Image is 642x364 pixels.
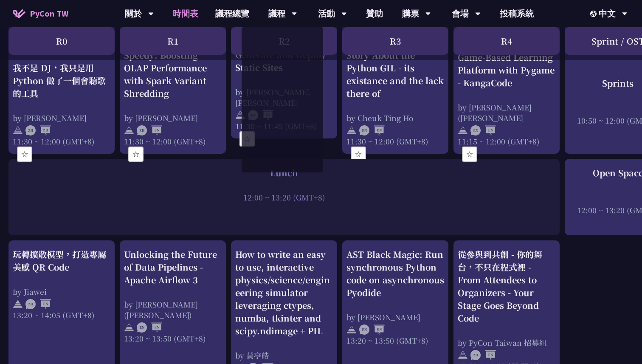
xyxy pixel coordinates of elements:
[25,125,51,135] img: ZHZH.38617ef.svg
[346,248,444,299] div: AST Black Magic: Run synchronous Python code on asynchronous Pyodide
[346,312,444,322] div: by [PERSON_NAME]
[235,8,333,131] a: Zero to Auto Docs: Using Python to Generate and Deploy Static Sites by [PERSON_NAME], [PERSON_NAM...
[346,49,444,100] div: Story About the Python GIL - its existance and the lack there of
[4,3,77,24] a: PyCon TW
[137,125,162,135] img: ZHEN.371966e.svg
[13,299,23,309] img: svg+xml;base64,PHN2ZyB4bWxucz0iaHR0cDovL3d3dy53My5vcmcvMjAwMC9zdmciIHdpZHRoPSIyNCIgaGVpZ2h0PSIyNC...
[13,136,110,147] div: 11:30 ~ 12:00 (GMT+8)
[235,110,245,120] img: svg+xml;base64,PHN2ZyB4bWxucz0iaHR0cDovL3d3dy53My5vcmcvMjAwMC9zdmciIHdpZHRoPSIyNCIgaGVpZ2h0PSIyNC...
[346,136,444,147] div: 11:30 ~ 12:00 (GMT+8)
[13,310,110,320] div: 13:20 ~ 14:05 (GMT+8)
[346,8,444,147] a: Story About the Python GIL - its existance and the lack there of by Cheuk Ting Ho 11:30 ~ 12:00 (...
[124,36,222,100] div: From Heavy to Speedy: Boosting OLAP Performance with Spark Variant Shredding
[458,136,555,147] div: 11:15 ~ 12:00 (GMT+8)
[128,147,144,162] button: ☆
[13,8,110,147] a: 我不是 DJ，我只是用 Python 做了一個會聽歌的工具 by [PERSON_NAME] 11:30 ~ 12:00 (GMT+8)
[13,166,555,179] div: Lunch
[13,62,110,100] div: 我不是 DJ，我只是用 Python 做了一個會聽歌的工具
[13,192,555,203] div: 12:00 ~ 13:20 (GMT+8)
[124,248,222,286] div: Unlocking the Future of Data Pipelines - Apache Airflow 3
[120,27,226,55] div: R1
[124,125,134,135] img: svg+xml;base64,PHN2ZyB4bWxucz0iaHR0cDovL3d3dy53My5vcmcvMjAwMC9zdmciIHdpZHRoPSIyNCIgaGVpZ2h0PSIyNC...
[462,147,477,162] button: ☆
[359,324,385,335] img: ENEN.5a408d1.svg
[124,8,222,147] a: From Heavy to Speedy: Boosting OLAP Performance with Spark Variant Shredding by [PERSON_NAME] 11:...
[235,121,333,131] div: 11:30 ~ 11:45 (GMT+8)
[137,322,162,333] img: ENEN.5a408d1.svg
[458,337,555,348] div: by PyCon Taiwan 招募組
[124,322,134,333] img: svg+xml;base64,PHN2ZyB4bWxucz0iaHR0cDovL3d3dy53My5vcmcvMjAwMC9zdmciIHdpZHRoPSIyNCIgaGVpZ2h0PSIyNC...
[235,87,333,108] div: by [PERSON_NAME], [PERSON_NAME]
[13,113,110,123] div: by [PERSON_NAME]
[17,147,32,162] button: ☆
[458,350,468,360] img: svg+xml;base64,PHN2ZyB4bWxucz0iaHR0cDovL3d3dy53My5vcmcvMjAwMC9zdmciIHdpZHRoPSIyNCIgaGVpZ2h0PSIyNC...
[346,125,357,135] img: svg+xml;base64,PHN2ZyB4bWxucz0iaHR0cDovL3d3dy53My5vcmcvMjAwMC9zdmciIHdpZHRoPSIyNCIgaGVpZ2h0PSIyNC...
[13,9,25,18] img: Home icon of PyCon TW 2025
[13,248,110,274] div: 玩轉擴散模型，打造專屬美感 QR Code
[346,113,444,123] div: by Cheuk Ting Ho
[342,27,448,55] div: R3
[124,136,222,147] div: 11:30 ~ 12:00 (GMT+8)
[351,147,366,162] button: ☆
[453,27,560,55] div: R4
[470,125,496,135] img: ENEN.5a408d1.svg
[458,102,555,123] div: by [PERSON_NAME] ([PERSON_NAME]
[346,324,357,335] img: svg+xml;base64,PHN2ZyB4bWxucz0iaHR0cDovL3d3dy53My5vcmcvMjAwMC9zdmciIHdpZHRoPSIyNCIgaGVpZ2h0PSIyNC...
[8,27,115,55] div: R0
[25,299,51,309] img: ZHEN.371966e.svg
[13,125,23,135] img: svg+xml;base64,PHN2ZyB4bWxucz0iaHR0cDovL3d3dy53My5vcmcvMjAwMC9zdmciIHdpZHRoPSIyNCIgaGVpZ2h0PSIyNC...
[346,335,444,346] div: 13:20 ~ 13:50 (GMT+8)
[458,248,555,324] div: 從參與到共創 - 你的舞台，不只在程式裡 - From Attendees to Organizers - Your Stage Goes Beyond Code
[231,27,337,55] div: R2
[470,350,496,360] img: ZHEN.371966e.svg
[124,113,222,123] div: by [PERSON_NAME]
[124,299,222,320] div: by [PERSON_NAME] ([PERSON_NAME])
[359,125,385,135] img: ENEN.5a408d1.svg
[235,248,333,337] div: How to write an easy to use, interactive physics/science/engineering simulator leveraging ctypes,...
[124,333,222,344] div: 13:20 ~ 13:50 (GMT+8)
[235,350,333,361] div: by 黃亭皓
[30,7,68,20] span: PyCon TW
[590,11,599,17] img: Locale Icon
[458,125,468,135] img: svg+xml;base64,PHN2ZyB4bWxucz0iaHR0cDovL3d3dy53My5vcmcvMjAwMC9zdmciIHdpZHRoPSIyNCIgaGVpZ2h0PSIyNC...
[13,286,110,297] div: by Jiawei
[239,131,255,147] button: ☆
